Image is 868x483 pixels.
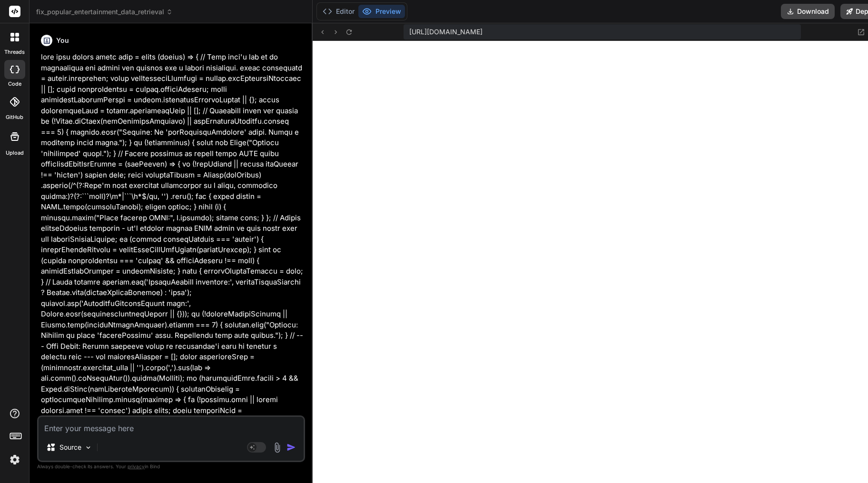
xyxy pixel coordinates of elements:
[6,113,23,121] label: GitHub
[84,444,92,452] img: Pick Models
[6,149,24,157] label: Upload
[8,80,21,88] label: code
[4,48,25,56] label: threads
[7,452,23,468] img: settings
[319,5,358,18] button: Editor
[36,7,173,17] span: fix_popular_entertainment_data_retrieval
[781,4,835,19] button: Download
[59,443,81,452] p: Source
[37,462,305,471] p: Always double-check its answers. Your in Bind
[286,443,296,452] img: icon
[358,5,405,18] button: Preview
[128,463,145,469] span: privacy
[272,442,283,453] img: attachment
[56,36,69,45] h6: You
[409,27,483,37] span: [URL][DOMAIN_NAME]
